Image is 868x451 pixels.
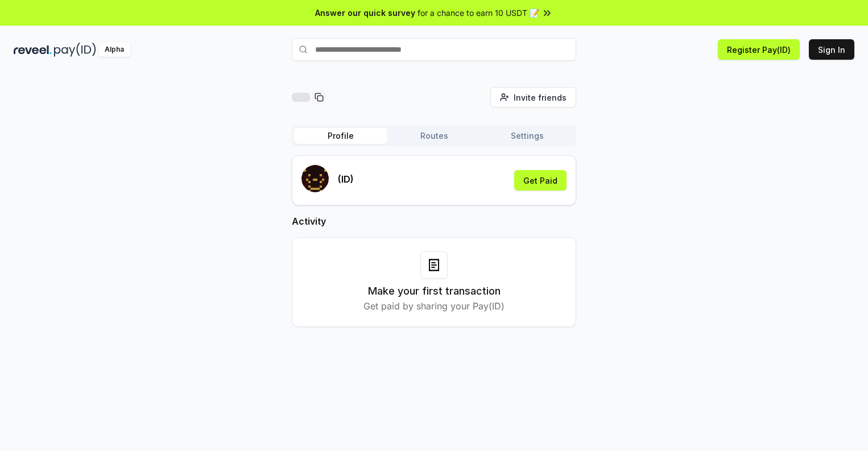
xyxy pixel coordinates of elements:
[14,43,52,57] img: reveel_dark
[363,299,505,313] p: Get paid by sharing your Pay(ID)
[54,43,96,57] img: pay_id
[718,39,800,60] button: Register Pay(ID)
[338,172,354,186] p: (ID)
[481,128,574,144] button: Settings
[514,92,567,104] span: Invite friends
[368,283,501,299] h3: Make your first transaction
[292,214,576,228] h2: Activity
[490,87,576,107] button: Invite friends
[514,170,567,191] button: Get Paid
[98,43,130,57] div: Alpha
[387,128,481,144] button: Routes
[809,39,854,60] button: Sign In
[315,7,415,19] span: Answer our quick survey
[294,128,387,144] button: Profile
[418,7,539,19] span: for a chance to earn 10 USDT 📝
